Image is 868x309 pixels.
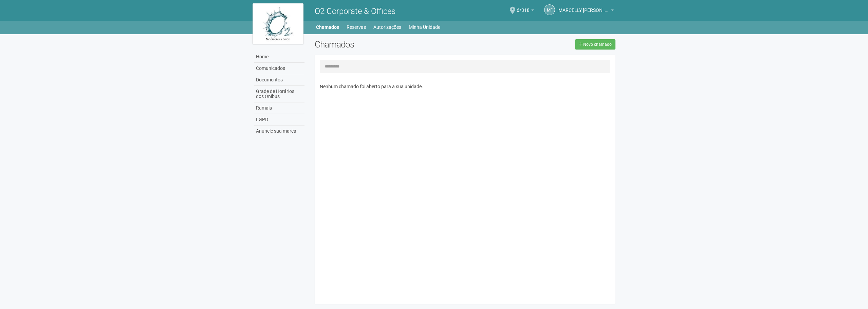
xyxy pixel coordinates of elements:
[254,63,304,74] a: Comunicados
[517,1,530,13] span: 6/318
[254,114,304,125] a: LGPD
[254,74,304,86] a: Documentos
[347,22,366,32] a: Reservas
[315,39,434,50] h2: Chamados
[320,83,611,90] p: Nenhum chamado foi aberto para a sua unidade.
[254,125,304,137] a: Anuncie sua marca
[254,51,304,63] a: Home
[575,39,615,50] a: Novo chamado
[558,1,609,13] span: MARCELLY FRANCA BRANDAO DE CARVALHO
[315,6,395,16] span: O2 Corporate & Offices
[316,22,339,32] a: Chamados
[517,8,534,14] a: 6/318
[544,4,555,15] a: MF
[558,8,614,14] a: MARCELLY [PERSON_NAME]
[409,22,440,32] a: Minha Unidade
[254,102,304,114] a: Ramais
[254,86,304,102] a: Grade de Horários dos Ônibus
[373,22,401,32] a: Autorizações
[253,3,303,44] img: logo.jpg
